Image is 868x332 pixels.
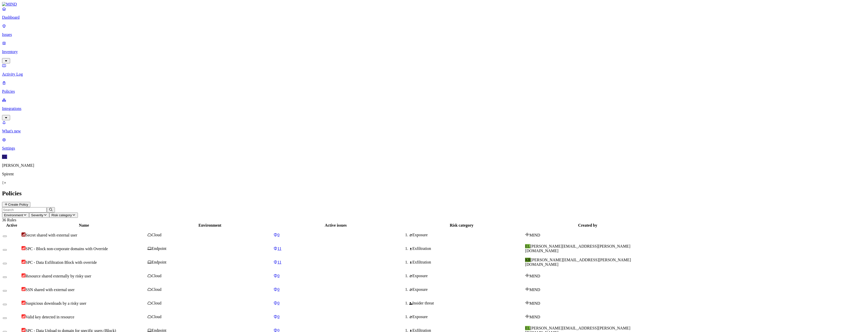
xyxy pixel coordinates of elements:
[21,273,26,277] img: severity-high
[147,223,272,228] div: Environment
[525,287,529,291] img: mind-logo-icon
[2,72,866,77] p: Activity Log
[26,315,74,319] span: Valid key detected in resource
[529,274,540,278] span: MIND
[2,202,30,207] button: Create Policy
[2,15,866,20] p: Dashboard
[151,246,166,251] span: Endpoint
[277,287,279,292] span: 0
[409,274,524,278] div: Exposure
[525,326,530,330] span: EL
[26,301,86,305] span: Suspicious downloads by a risky user
[525,301,529,305] img: mind-logo-icon
[529,315,540,319] span: MIND
[151,287,161,292] span: Cloud
[2,146,866,151] p: Settings
[21,223,146,228] div: Name
[2,98,866,120] a: Integrations
[529,301,540,305] span: MIND
[151,301,161,305] span: Cloud
[26,274,91,278] span: Resource shared externally by risky user
[2,155,7,159] span: EL
[277,301,279,305] span: 0
[525,314,529,318] img: mind-logo-icon
[21,314,26,318] img: severity-high
[151,274,161,278] span: Cloud
[2,41,866,63] a: Inventory
[2,190,866,197] h2: Policies
[2,207,47,212] input: Search
[21,232,26,236] img: severity-critical
[409,233,524,237] div: Exposure
[2,32,866,37] p: Issues
[409,301,524,305] div: Insider threat
[273,260,398,265] a: 11
[525,273,529,277] img: mind-logo-icon
[529,233,540,237] span: MIND
[2,163,866,168] p: [PERSON_NAME]
[21,260,26,264] img: severity-high
[2,218,16,222] span: 36 Rules
[21,301,26,305] img: severity-high
[2,50,866,54] p: Inventory
[277,315,279,319] span: 0
[277,260,281,264] span: 11
[51,213,72,217] span: Risk category
[2,2,17,7] img: MIND
[2,81,866,94] a: Policies
[2,120,866,133] a: What's new
[2,137,866,151] a: Settings
[4,213,23,217] span: Environment
[525,232,529,236] img: mind-logo-icon
[525,258,531,262] span: KR
[151,260,166,264] span: Endpoint
[399,223,524,228] div: Risk category
[26,288,75,292] span: SSN shared with external user
[409,246,524,251] div: Exfiltration
[277,246,281,251] span: 11
[2,63,866,77] a: Activity Log
[26,260,97,265] span: SPC - Data Exfiltration Block with override
[409,315,524,319] div: Exposure
[525,223,650,228] div: Created by
[277,274,279,278] span: 0
[273,223,398,228] div: Active issues
[409,260,524,265] div: Exfiltration
[26,247,108,251] span: SPC - Block non-corporate domains with Override
[273,287,398,292] a: 0
[2,172,866,176] p: Spirent
[2,89,866,94] p: Policies
[273,233,398,237] a: 0
[2,106,866,111] p: Integrations
[525,244,530,248] span: EL
[2,24,866,37] a: Issues
[525,244,630,253] span: [PERSON_NAME][EMAIL_ADDRESS][PERSON_NAME][DOMAIN_NAME]
[529,288,540,292] span: MIND
[21,287,26,291] img: severity-high
[277,233,279,237] span: 0
[151,233,161,237] span: Cloud
[26,233,77,237] span: Secret shared with external user
[21,328,26,332] img: severity-high
[273,274,398,278] a: 0
[3,223,20,228] div: Active
[273,315,398,319] a: 0
[2,129,866,133] p: What's new
[525,258,631,267] span: [PERSON_NAME][EMAIL_ADDRESS][PERSON_NAME][DOMAIN_NAME]
[2,7,866,20] a: Dashboard
[273,246,398,251] a: 11
[21,246,26,250] img: severity-high
[273,301,398,305] a: 0
[151,315,161,319] span: Cloud
[409,287,524,292] div: Exposure
[31,213,43,217] span: Severity
[2,2,866,7] a: MIND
